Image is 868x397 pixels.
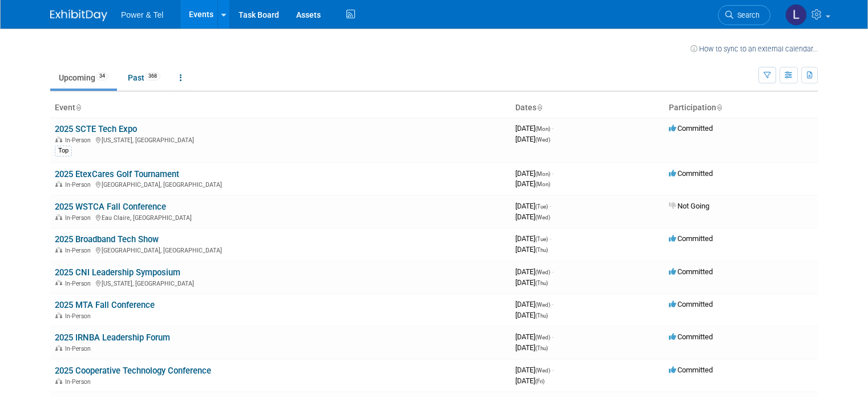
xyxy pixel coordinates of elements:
th: Participation [664,98,818,118]
span: In-Person [65,137,94,144]
a: Past368 [119,67,169,89]
a: 2025 SCTE Tech Expo [55,124,137,134]
img: In-Person Event [55,280,62,286]
span: [DATE] [515,300,554,308]
img: In-Person Event [55,181,62,187]
span: - [550,202,551,210]
span: (Thu) [535,312,548,319]
span: In-Person [65,378,94,386]
a: 2025 Broadband Tech Show [55,234,159,244]
span: [DATE] [515,135,550,143]
span: In-Person [65,181,94,189]
img: In-Person Event [55,312,62,318]
span: [DATE] [515,278,548,287]
span: (Mon) [535,126,550,132]
a: 2025 WSTCA Fall Conference [55,202,166,212]
span: [DATE] [515,124,554,133]
span: In-Person [65,247,94,254]
span: [DATE] [515,202,551,210]
span: (Fri) [535,378,544,384]
span: [DATE] [515,311,548,319]
span: (Wed) [535,137,550,143]
span: [DATE] [515,179,550,188]
span: (Wed) [535,302,550,308]
div: Eau Claire, [GEOGRAPHIC_DATA] [55,212,506,222]
span: [DATE] [515,376,544,385]
th: Event [50,98,511,118]
a: How to sync to an external calendar... [691,45,818,53]
span: - [552,124,554,133]
span: [DATE] [515,212,550,221]
img: In-Person Event [55,378,62,384]
div: [GEOGRAPHIC_DATA], [GEOGRAPHIC_DATA] [55,179,506,189]
span: - [552,366,554,374]
img: In-Person Event [55,345,62,351]
span: [DATE] [515,234,551,243]
span: [DATE] [515,169,554,178]
a: 2025 CNI Leadership Symposium [55,267,180,278]
img: In-Person Event [55,214,62,220]
span: Committed [669,366,713,374]
span: Committed [669,124,713,133]
img: Lydia Lott [785,4,807,26]
a: 2025 MTA Fall Conference [55,300,155,310]
span: (Mon) [535,181,550,187]
span: Committed [669,234,713,243]
div: [US_STATE], [GEOGRAPHIC_DATA] [55,278,506,287]
span: (Wed) [535,269,550,275]
a: 2025 Cooperative Technology Conference [55,366,211,376]
span: (Mon) [535,171,550,177]
span: Committed [669,169,713,178]
span: In-Person [65,280,94,287]
a: 2025 IRNBA Leadership Forum [55,332,170,343]
span: 368 [145,72,160,81]
div: Top [55,146,72,156]
span: - [550,234,551,243]
a: Sort by Participation Type [716,103,722,112]
a: Search [718,5,770,25]
img: ExhibitDay [50,10,107,21]
span: (Tue) [535,203,548,210]
span: Committed [669,267,713,276]
span: (Tue) [535,236,548,242]
span: (Wed) [535,214,550,220]
span: (Thu) [535,280,548,286]
span: (Wed) [535,367,550,374]
span: - [552,332,554,341]
span: 34 [96,72,108,81]
span: Not Going [669,202,709,210]
a: Upcoming34 [50,67,117,89]
span: [DATE] [515,366,554,374]
span: - [552,300,554,308]
span: [DATE] [515,245,548,254]
th: Dates [511,98,664,118]
div: [US_STATE], [GEOGRAPHIC_DATA] [55,135,506,144]
img: In-Person Event [55,137,62,142]
span: Power & Tel [121,10,163,19]
span: - [552,169,554,178]
div: [GEOGRAPHIC_DATA], [GEOGRAPHIC_DATA] [55,245,506,254]
span: Committed [669,300,713,308]
img: In-Person Event [55,247,62,252]
span: [DATE] [515,343,548,352]
a: Sort by Event Name [75,103,81,112]
span: (Thu) [535,345,548,351]
span: Committed [669,332,713,341]
span: In-Person [65,312,94,320]
span: - [552,267,554,276]
a: 2025 EtexCares Golf Tournament [55,169,179,179]
span: [DATE] [515,267,554,276]
a: Sort by Start Date [536,103,542,112]
span: (Thu) [535,247,548,253]
span: In-Person [65,214,94,222]
span: In-Person [65,345,94,352]
span: (Wed) [535,334,550,340]
span: Search [733,11,760,19]
span: [DATE] [515,332,554,341]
